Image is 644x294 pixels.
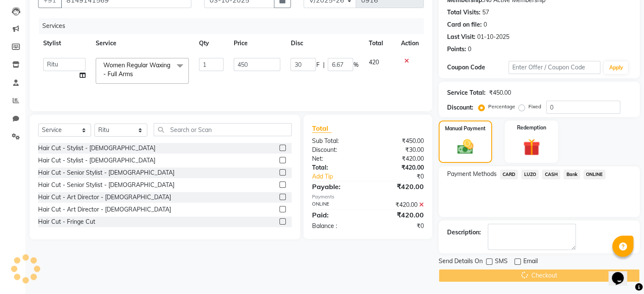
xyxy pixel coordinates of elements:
[564,170,580,179] span: Bank
[583,170,605,179] span: ONLINE
[306,201,368,209] div: ONLINE
[38,217,95,226] div: Hair Cut - Fringe Cut
[91,34,194,53] th: Service
[229,34,285,53] th: Price
[523,257,538,267] span: Email
[368,58,379,66] span: 420
[518,137,545,158] img: _gift.svg
[38,144,155,153] div: Hair Cut - Stylist - [DEMOGRAPHIC_DATA]
[306,172,378,181] a: Add Tip
[488,103,515,110] label: Percentage
[312,124,332,133] span: Total
[447,228,481,237] div: Description:
[447,103,473,112] div: Discount:
[368,154,430,163] div: ₹420.00
[38,205,171,214] div: Hair Cut - Art Director - [DEMOGRAPHIC_DATA]
[38,168,174,177] div: Hair Cut - Senior Stylist - [DEMOGRAPHIC_DATA]
[489,88,511,97] div: ₹450.00
[484,20,487,29] div: 0
[38,193,171,202] div: Hair Cut - Art Director - [DEMOGRAPHIC_DATA]
[285,34,363,53] th: Disc
[447,33,475,41] div: Last Visit:
[447,20,482,29] div: Card on file:
[306,137,368,146] div: Sub Total:
[477,33,509,41] div: 01-10-2025
[194,34,229,53] th: Qty
[500,170,518,179] span: CARD
[133,70,137,78] a: x
[306,163,368,172] div: Total:
[103,61,170,78] span: Women Regular Waxing - Full Arms
[306,146,368,154] div: Discount:
[445,125,486,132] label: Manual Payment
[482,8,489,17] div: 57
[378,172,430,181] div: ₹0
[312,193,424,201] div: Payments
[468,45,471,54] div: 0
[368,163,430,172] div: ₹420.00
[368,210,430,220] div: ₹420.00
[447,170,497,179] span: Payment Methods
[521,170,539,179] span: LUZO
[39,18,430,34] div: Services
[38,181,174,190] div: Hair Cut - Senior Stylist - [DEMOGRAPHIC_DATA]
[528,103,541,110] label: Fixed
[368,146,430,154] div: ₹30.00
[306,222,368,231] div: Balance :
[447,88,486,97] div: Service Total:
[368,201,430,209] div: ₹420.00
[439,257,483,267] span: Send Details On
[517,124,546,132] label: Redemption
[323,60,324,69] span: |
[38,34,91,53] th: Stylist
[368,181,430,192] div: ₹420.00
[396,34,424,53] th: Action
[452,137,478,156] img: _cash.svg
[447,8,481,17] div: Total Visits:
[154,123,292,136] input: Search or Scan
[363,34,395,53] th: Total
[542,170,560,179] span: CASH
[306,210,368,220] div: Paid:
[38,156,155,165] div: Hair Cut - Stylist - [DEMOGRAPHIC_DATA]
[509,61,601,74] input: Enter Offer / Coupon Code
[447,45,466,54] div: Points:
[608,260,636,286] iframe: chat widget
[316,60,319,69] span: F
[604,61,628,74] button: Apply
[353,60,358,69] span: %
[495,257,508,267] span: SMS
[306,154,368,163] div: Net:
[306,181,368,192] div: Payable:
[368,137,430,146] div: ₹450.00
[447,63,509,72] div: Coupon Code
[368,222,430,231] div: ₹0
